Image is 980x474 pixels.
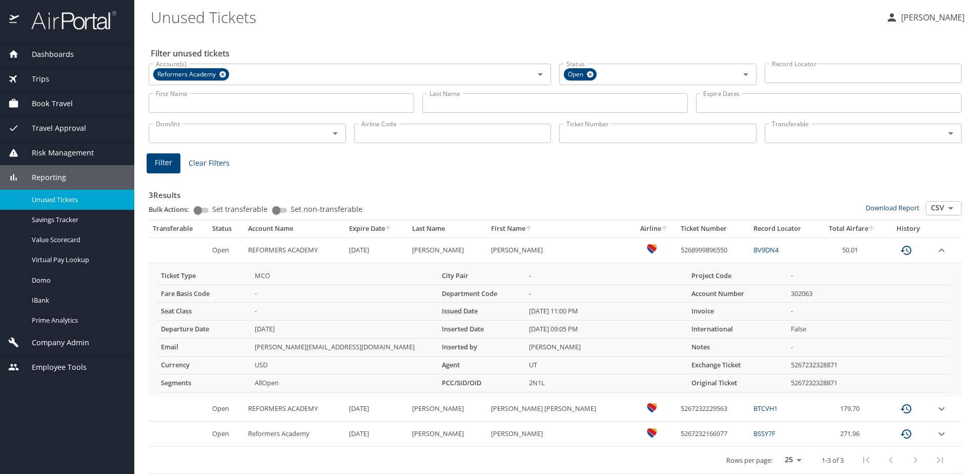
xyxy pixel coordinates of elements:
button: sort [868,226,875,232]
span: Virtual Pay Lookup [32,255,122,265]
td: 5267232229563 [677,397,749,422]
span: Dashboards [19,49,74,60]
th: Record Locator [749,220,818,238]
th: History [886,220,931,238]
p: 1-3 of 3 [822,457,844,464]
td: 5267232166977 [677,422,749,447]
div: Transferable [153,224,204,233]
p: [PERSON_NAME] [898,11,965,24]
a: Download Report [866,203,920,212]
div: Reformers Academy [153,68,229,81]
td: MCO [251,267,438,285]
span: Prime Analytics [32,315,122,325]
td: False [787,321,949,339]
td: [DATE] [345,238,408,263]
td: 179.70 [818,397,886,422]
th: Ticket Number [677,220,749,238]
span: Set non-transferable [291,206,362,213]
img: Southwest Airlines [647,403,657,413]
td: - [787,267,949,285]
th: Agent [438,357,525,374]
td: [PERSON_NAME] [408,422,487,447]
th: Ticket Type [157,267,251,285]
td: 5268999896550 [677,238,749,263]
th: Fare Basis Code [157,285,251,303]
td: - [251,303,438,321]
th: Status [208,220,244,238]
button: Clear Filters [185,154,234,173]
th: Original Ticket [687,374,787,392]
td: - [525,267,687,285]
div: Open [564,68,597,81]
td: - [525,285,687,303]
select: rows per page [777,452,805,468]
th: Inserted Date [438,321,525,339]
button: Open [533,67,547,82]
span: Set transferable [212,206,268,213]
button: Open [944,201,958,215]
td: [PERSON_NAME] [487,422,631,447]
p: Bulk Actions: [149,205,197,214]
td: Open [208,397,244,422]
td: REFORMERS ACADEMY [244,238,345,263]
td: USD [251,357,438,374]
td: [DATE] [345,422,408,447]
th: City Pair [438,267,525,285]
th: Currency [157,357,251,374]
button: sort [525,226,533,232]
td: AllOpen [251,374,438,392]
img: airportal-logo.png [20,10,116,30]
button: expand row [935,403,948,415]
span: Book Travel [19,98,73,109]
th: Email [157,339,251,357]
td: [PERSON_NAME] [PERSON_NAME] [487,397,631,422]
a: BSSY7F [753,429,775,438]
span: Unused Tickets [32,195,122,205]
span: Employee Tools [19,362,87,373]
td: [PERSON_NAME][EMAIL_ADDRESS][DOMAIN_NAME] [251,339,438,357]
th: Project Code [687,267,787,285]
td: [PERSON_NAME] [487,238,631,263]
a: BV9DN4 [753,245,779,254]
table: custom pagination table [149,220,962,474]
th: International [687,321,787,339]
td: 5267232328871 [787,374,949,392]
th: Issued Date [438,303,525,321]
span: IBank [32,295,122,305]
th: Notes [687,339,787,357]
td: [DATE] 11:00 PM [525,303,687,321]
th: PCC/SID/OID [438,374,525,392]
button: Open [739,67,753,82]
span: Savings Tracker [32,215,122,225]
th: First Name [487,220,631,238]
td: 50.01 [818,238,886,263]
td: Reformers Academy [244,422,345,447]
span: Risk Management [19,147,94,159]
button: Filter [147,153,180,173]
button: Open [328,126,342,141]
button: expand row [935,244,948,256]
td: [PERSON_NAME] [525,339,687,357]
td: Open [208,422,244,447]
th: Department Code [438,285,525,303]
span: Open [564,69,589,80]
th: Invoice [687,303,787,321]
td: - [787,303,949,321]
a: BTCVH1 [753,404,778,413]
h2: Filter unused tickets [151,45,964,62]
img: bnYnzlNK7txYEDdZKaGJhU0uy2pBZGKU3ewuEsf2fAAMA9p6PmltIngwAAAAASUVORK5CYII= [647,244,657,254]
th: Seat Class [157,303,251,321]
th: Account Number [687,285,787,303]
span: Trips [19,73,49,85]
img: Southwest Airlines [647,428,657,438]
th: Account Name [244,220,345,238]
td: 2N1L [525,374,687,392]
img: icon-airportal.png [9,10,20,30]
td: - [787,339,949,357]
span: Reporting [19,172,66,183]
span: Value Scorecard [32,235,122,245]
td: Open [208,238,244,263]
td: - [251,285,438,303]
th: Segments [157,374,251,392]
th: Airline [632,220,677,238]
